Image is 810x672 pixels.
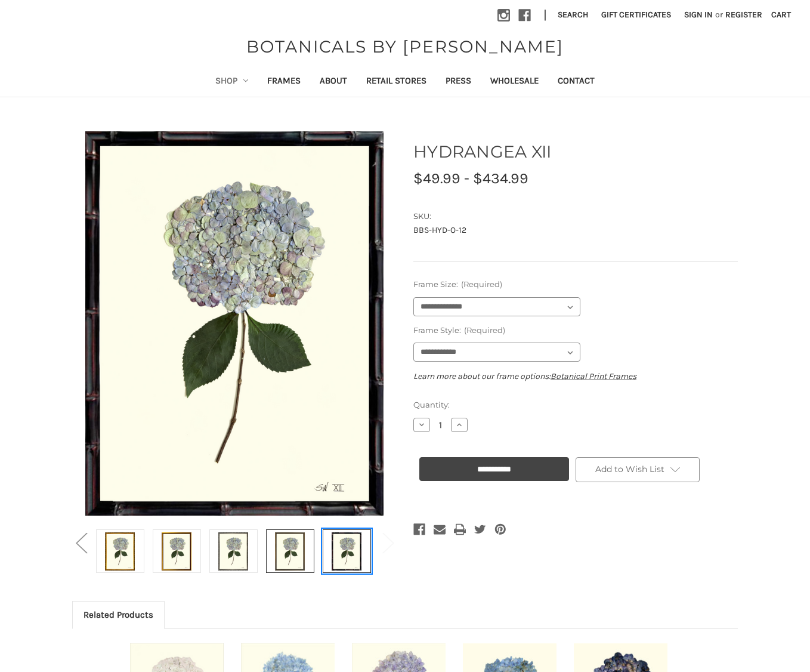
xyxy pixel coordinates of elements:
span: Cart [771,10,791,20]
img: Walnut Bamboo Frame [332,531,361,571]
a: Add to Wish List [576,457,700,482]
img: Walnut Bamboo Frame [85,127,384,520]
dd: BBS-HYD-O-12 [413,224,738,236]
a: Frames [258,67,310,97]
p: Learn more about our frame options: [413,370,738,383]
span: or [714,8,724,21]
a: Press [436,67,481,97]
dt: SKU: [413,211,735,223]
a: Contact [548,67,604,97]
label: Frame Size: [413,279,738,291]
a: BOTANICALS BY [PERSON_NAME] [240,34,570,59]
a: Shop [206,67,258,97]
h1: HYDRANGEA XII [413,139,738,164]
img: Gold Bead Option 1 Frame [105,531,135,571]
small: (Required) [461,279,502,289]
img: Silver Bead Option 2 Frame [275,531,305,571]
span: $49.99 - $434.99 [413,169,528,187]
img: Gold Bead Option 2 Frame [162,531,191,571]
a: Botanical Print Frames [551,371,636,381]
span: Add to Wish List [595,464,664,474]
a: Print [454,521,466,538]
a: Related Products [73,602,164,628]
label: Quantity: [413,399,738,411]
a: About [310,67,357,97]
img: Silver Bead Option 1 Frame [218,531,248,571]
a: Wholesale [481,67,548,97]
button: Go to slide 1 of 2 [69,524,93,560]
label: Frame Style: [413,325,738,337]
a: Retail Stores [357,67,436,97]
small: (Required) [464,325,505,335]
button: Go to slide 1 of 2 [376,524,400,560]
li: | [539,6,551,25]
